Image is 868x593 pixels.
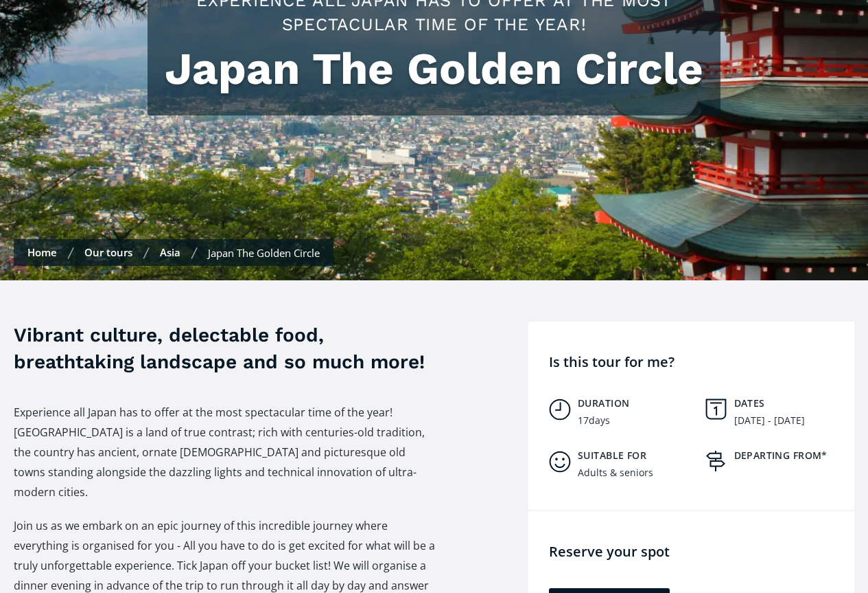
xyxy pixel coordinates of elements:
[84,245,132,259] a: Our tours
[549,542,847,561] h4: Reserve your spot
[578,449,692,462] h5: Suitable for
[208,246,320,260] div: Japan The Golden Circle
[160,245,180,259] a: Asia
[578,415,589,427] div: 17
[549,353,847,371] h4: Is this tour for me?
[161,43,707,95] h1: Japan The Golden Circle
[589,415,610,427] div: days
[734,415,805,427] div: [DATE] - [DATE]
[734,449,848,462] h5: Departing from*
[14,239,333,266] nav: Breadcrumbs
[14,322,439,375] h3: Vibrant culture, delectable food, breathtaking landscape and so much more!
[27,245,57,259] a: Home
[578,467,653,479] div: Adults & seniors
[14,403,439,502] p: Experience all Japan has to offer at the most spectacular time of the year! [GEOGRAPHIC_DATA] is ...
[734,397,848,410] h5: Dates
[578,397,692,410] h5: Duration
